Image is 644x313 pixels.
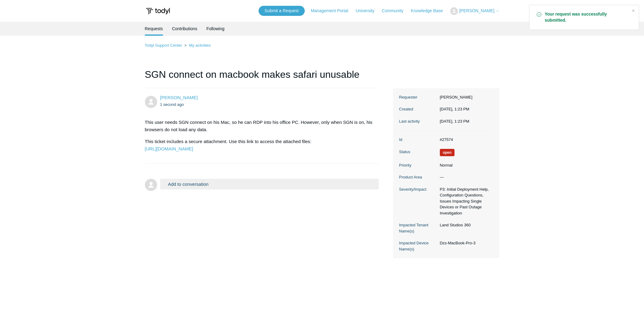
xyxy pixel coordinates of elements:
[459,8,494,13] span: [PERSON_NAME]
[160,179,379,189] button: Add to conversation
[160,95,198,100] span: Victor Villanueva
[145,138,373,153] p: This ticket includes a secure attachment. Use this link to access the attached files:
[437,186,493,216] dd: P3: Initial Deployment Help, Configuration Questions, Issues Impacting Single Devices or Past Out...
[206,22,224,36] a: Following
[311,8,354,14] a: Management Portal
[145,146,193,151] a: [URL][DOMAIN_NAME]
[145,43,182,48] a: Todyl Support Center
[145,5,171,17] img: Todyl Support Center Help Center home page
[145,22,163,36] li: Requests
[399,186,437,192] dt: Severity/Impact
[437,137,493,143] dd: #27574
[629,6,638,15] div: Close
[440,149,455,156] span: We are working on a response for you
[399,240,437,252] dt: Impacted Device Name(s)
[440,107,469,111] time: 08/20/2025, 13:23
[189,43,211,48] a: My activities
[160,95,198,100] a: [PERSON_NAME]
[411,8,449,14] a: Knowledge Base
[545,11,627,23] strong: Your request was successfully submitted.
[399,106,437,112] dt: Created
[259,6,305,16] a: Submit a Request
[450,7,499,15] button: [PERSON_NAME]
[437,174,493,180] dd: —
[437,240,493,246] dd: Dzs-MacBook-Pro-3
[399,222,437,234] dt: Impacted Tenant Name(s)
[437,94,493,100] dd: [PERSON_NAME]
[382,8,410,14] a: Community
[440,119,469,124] time: 08/20/2025, 13:23
[399,174,437,180] dt: Product Area
[145,119,373,133] p: This user needs SGN connect on his Mac, so he can RDP into his office PC. However, only when SGN ...
[437,162,493,168] dd: Normal
[172,22,197,36] a: Contributions
[183,43,211,48] li: My activities
[399,149,437,155] dt: Status
[437,222,493,228] dd: Land Studios 360
[145,43,183,48] li: Todyl Support Center
[355,8,380,14] a: University
[399,94,437,100] dt: Requester
[399,162,437,168] dt: Priority
[160,102,184,107] time: 08/20/2025, 13:23
[399,118,437,124] dt: Last activity
[399,137,437,143] dt: Id
[145,67,379,88] h1: SGN connect on macbook makes safari unusable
